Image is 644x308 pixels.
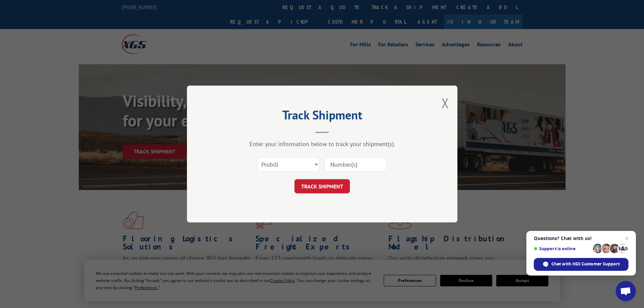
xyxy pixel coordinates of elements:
[294,179,350,193] button: TRACK SHIPMENT
[442,94,449,112] button: Close modal
[534,246,591,251] span: Support is online
[534,236,628,241] span: Questions? Chat with us!
[616,281,636,301] div: Open chat
[221,110,424,123] h2: Track Shipment
[325,157,387,171] input: Number(s)
[551,261,620,267] span: Chat with XGS Customer Support
[623,234,631,242] span: Close chat
[221,140,424,148] div: Enter your information below to track your shipment(s).
[534,258,628,271] div: Chat with XGS Customer Support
